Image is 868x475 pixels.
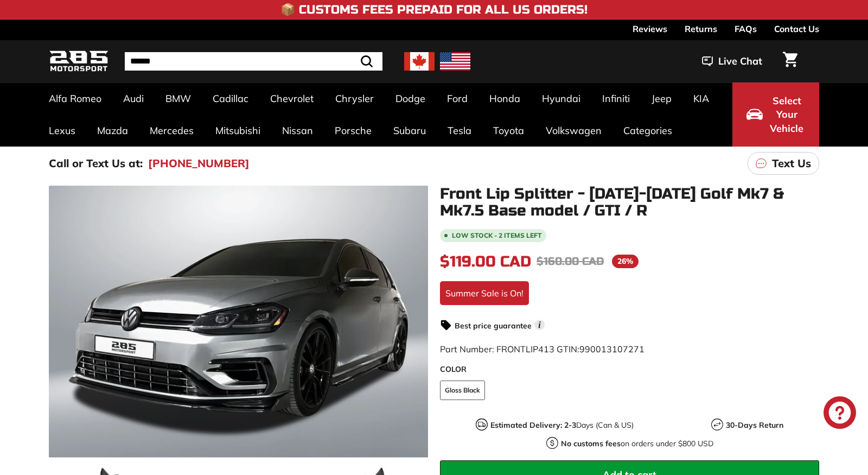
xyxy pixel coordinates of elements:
a: Infiniti [591,83,641,115]
a: Jeep [641,83,682,115]
span: i [534,320,545,330]
a: Mercedes [139,115,205,147]
span: Live Chat [718,54,762,68]
a: Toyota [482,115,535,147]
a: KIA [682,83,720,115]
inbox-online-store-chat: Shopify online store chat [820,396,859,432]
a: FAQs [735,20,757,38]
input: Search [125,52,382,71]
strong: Best price guarantee [455,321,532,331]
a: Chrysler [324,83,385,115]
img: Logo_285_Motorsport_areodynamics_components [49,49,108,74]
a: Dodge [385,83,436,115]
strong: Estimated Delivery: 2-3 [490,420,576,430]
a: Subaru [382,115,437,147]
span: $119.00 CAD [440,252,531,271]
a: Cart [776,43,804,80]
p: Text Us [772,155,811,172]
a: Porsche [324,115,382,147]
label: COLOR [440,364,819,375]
a: Returns [685,20,717,38]
h1: Front Lip Splitter - [DATE]-[DATE] Golf Mk7 & Mk7.5 Base model / GTI / R [440,186,819,219]
a: Cadillac [202,83,259,115]
p: Days (Can & US) [490,420,634,431]
span: 26% [612,255,639,268]
span: Select Your Vehicle [768,94,805,136]
div: Summer Sale is On! [440,281,529,305]
a: Hyundai [531,83,591,115]
a: Audi [112,83,155,115]
strong: No customs fees [561,439,621,448]
strong: 30-Days Return [726,420,783,430]
a: BMW [155,83,202,115]
h4: 📦 Customs Fees Prepaid for All US Orders! [280,3,588,16]
a: Mitsubishi [205,115,271,147]
a: Volkswagen [535,115,612,147]
a: Reviews [633,20,667,38]
span: Low stock - 2 items left [452,232,542,239]
a: Nissan [271,115,324,147]
span: 990013107271 [579,344,644,354]
a: Contact Us [774,20,819,38]
a: Text Us [748,152,819,175]
button: Select Your Vehicle [732,83,819,147]
a: Alfa Romeo [38,83,112,115]
a: Tesla [437,115,482,147]
a: Chevrolet [259,83,324,115]
a: Ford [436,83,478,115]
a: Honda [478,83,531,115]
p: Call or Text Us at: [49,155,143,172]
button: Live Chat [688,48,776,75]
a: Lexus [38,115,86,147]
span: $160.00 CAD [537,255,604,268]
a: [PHONE_NUMBER] [148,155,250,172]
a: Categories [612,115,683,147]
p: on orders under $800 USD [561,438,713,449]
span: Part Number: FRONTLIP413 GTIN: [440,344,644,354]
a: Mazda [86,115,139,147]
